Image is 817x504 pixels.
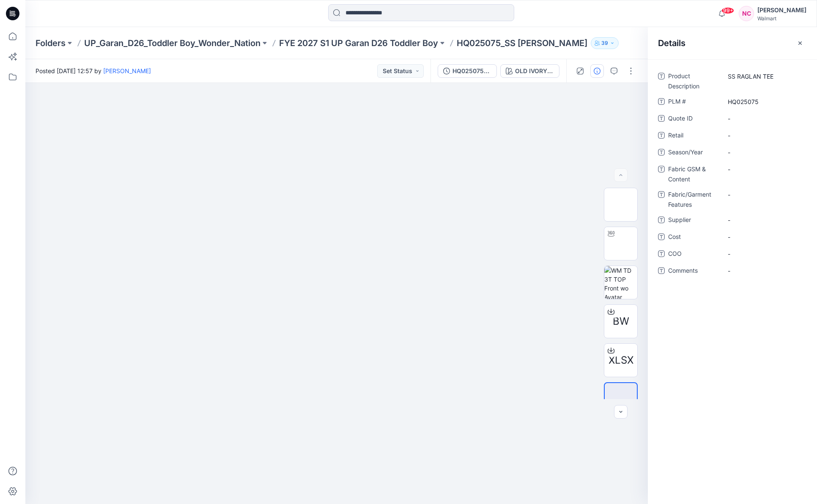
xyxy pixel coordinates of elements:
div: [PERSON_NAME] [757,5,806,15]
span: Fabric/Garment Features [668,189,719,210]
span: - [728,114,801,123]
button: Details [590,64,604,78]
span: - [728,165,801,174]
a: FYE 2027 S1 UP Garan D26 Toddler Boy [279,37,438,49]
p: 39 [601,38,608,48]
div: OLD IVORY CREAM / BLACK SOOT [515,66,554,76]
a: Folders [36,37,66,49]
span: BW [613,314,629,329]
p: HQ025075_SS [PERSON_NAME] [457,37,587,49]
a: UP_Garan_D26_Toddler Boy_Wonder_Nation [84,37,260,49]
span: Posted [DATE] 12:57 by [36,66,151,75]
div: NC [739,6,754,21]
span: - [728,216,801,225]
button: HQ025075_SS [PERSON_NAME] [438,64,497,78]
span: - [728,233,801,241]
span: Fabric GSM & Content [668,164,719,184]
span: XLSX [609,353,633,368]
span: Retail [668,130,719,142]
span: HQ025075 [728,97,801,106]
button: OLD IVORY CREAM / BLACK SOOT [500,64,559,78]
span: - [728,249,801,258]
div: HQ025075_SS [PERSON_NAME] [452,66,491,76]
span: Season/Year [668,147,719,159]
h2: Details [658,38,685,48]
div: Walmart [757,15,806,22]
span: Cost [668,232,719,244]
span: SS RAGLAN TEE [728,72,801,81]
button: 39 [591,37,619,49]
span: - [728,148,801,157]
img: WM TD 3T TOP Front wo Avatar [604,266,637,299]
span: COO [668,249,719,260]
span: - [728,266,801,275]
a: [PERSON_NAME] [103,67,151,74]
span: 99+ [721,7,734,14]
span: Product Description [668,71,719,91]
span: - [728,131,801,140]
span: Comments [668,266,719,277]
span: PLM # [668,96,719,108]
span: - [728,190,801,199]
span: Quote ID [668,113,719,125]
span: Supplier [668,215,719,227]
